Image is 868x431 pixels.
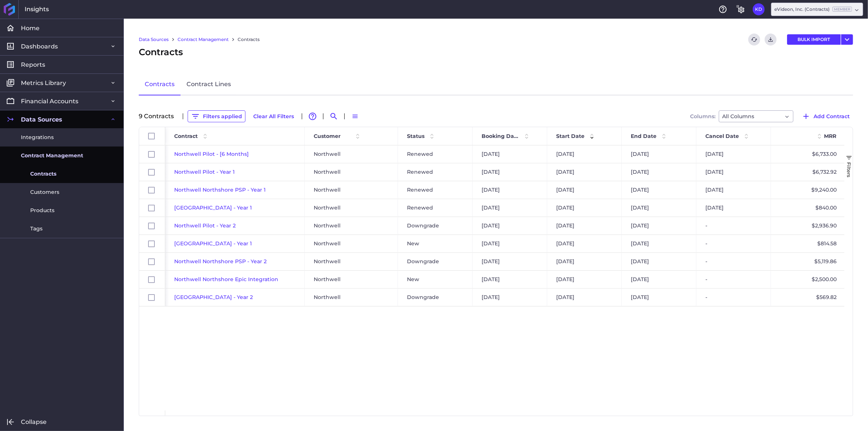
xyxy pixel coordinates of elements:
[473,181,547,199] div: [DATE]
[771,289,846,306] div: $569.82
[21,152,83,160] span: Contract Management
[398,145,473,163] div: Renewed
[314,133,341,139] span: Customer
[139,113,178,119] div: 9 Contract s
[690,114,715,119] span: Columns:
[314,289,341,306] span: Northwell
[139,217,165,235] div: Press SPACE to select this row.
[798,110,853,122] button: Add Contract
[771,235,846,252] div: $814.58
[174,240,252,247] span: [GEOGRAPHIC_DATA] - Year 1
[139,235,165,253] div: Press SPACE to select this row.
[473,235,547,252] div: [DATE]
[622,235,696,252] div: [DATE]
[547,199,622,217] div: [DATE]
[473,289,547,306] div: [DATE]
[181,74,237,95] a: Contract Lines
[771,3,863,16] div: Dropdown select
[139,36,169,43] a: Data Sources
[174,294,253,301] span: [GEOGRAPHIC_DATA] - Year 2
[174,222,236,229] span: Northwell Pilot - Year 2
[833,7,852,12] ins: Member
[473,163,547,181] div: [DATE]
[21,43,58,50] span: Dashboards
[30,188,59,196] span: Customers
[547,145,622,163] div: [DATE]
[314,146,341,163] span: Northwell
[238,36,260,43] a: Contracts
[547,181,622,199] div: [DATE]
[174,186,266,193] span: Northwell Northshore PSP - Year 1
[21,97,78,105] span: Financial Accounts
[696,163,771,181] div: [DATE]
[314,217,341,234] span: Northwell
[174,258,267,265] a: Northwell Northshore PSP - Year 2
[547,217,622,235] div: [DATE]
[314,253,341,270] span: Northwell
[21,116,62,123] span: Data Sources
[174,151,249,157] a: Northwell Pilot - [6 Months]
[771,163,846,181] div: $6,732.92
[622,181,696,199] div: [DATE]
[139,181,165,199] div: Press SPACE to select this row.
[787,34,841,45] button: BULK IMPORT
[314,182,341,198] span: Northwell
[188,110,245,122] button: Filters applied
[717,3,729,15] button: Help
[174,169,235,175] a: Northwell Pilot - Year 1
[771,271,846,288] div: $2,500.00
[139,199,165,217] div: Press SPACE to select this row.
[314,271,341,288] span: Northwell
[846,162,852,177] span: Filters
[622,163,696,181] div: [DATE]
[314,164,341,180] span: Northwell
[139,163,165,181] div: Press SPACE to select this row.
[473,145,547,163] div: [DATE]
[398,235,473,252] div: New
[178,36,229,43] a: Contract Management
[30,170,56,178] span: Contracts
[398,253,473,270] div: Downgrade
[765,34,777,45] button: Download
[705,133,739,139] span: Cancel Date
[30,225,43,233] span: Tags
[139,145,165,163] div: Press SPACE to select this row.
[139,253,165,271] div: Press SPACE to select this row.
[696,271,771,288] div: -
[556,133,585,139] span: Start Date
[774,6,852,13] div: eVideon, Inc. (Contracts)
[771,253,846,270] div: $5,119.86
[722,112,754,121] span: All Columns
[622,145,696,163] div: [DATE]
[21,79,66,87] span: Metrics Library
[824,133,836,139] span: MRR
[841,34,853,45] button: User Menu
[547,235,622,252] div: [DATE]
[21,24,40,32] span: Home
[398,217,473,235] div: Downgrade
[398,271,473,288] div: New
[473,271,547,288] div: [DATE]
[174,276,278,283] a: Northwell Northshore Epic Integration
[547,163,622,181] div: [DATE]
[771,217,846,235] div: $2,936.90
[328,110,340,122] button: Search by
[696,253,771,270] div: -
[314,235,341,252] span: Northwell
[30,207,54,214] span: Products
[398,181,473,199] div: Renewed
[482,133,519,139] span: Booking Date
[314,199,341,216] span: Northwell
[735,3,747,15] button: General Settings
[250,110,297,122] button: Clear All Filters
[696,181,771,199] div: [DATE]
[622,199,696,217] div: [DATE]
[771,199,846,217] div: $840.00
[473,199,547,217] div: [DATE]
[696,199,771,217] div: [DATE]
[696,235,771,252] div: -
[622,253,696,270] div: [DATE]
